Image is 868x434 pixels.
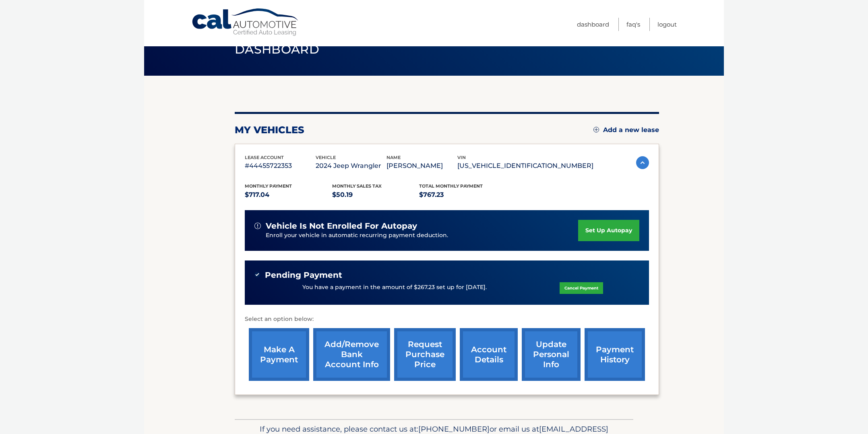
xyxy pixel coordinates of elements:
[460,328,518,381] a: account details
[457,155,466,160] span: vin
[235,42,319,57] span: Dashboard
[245,155,284,160] span: lease account
[254,223,261,229] img: alert-white.svg
[657,18,677,31] a: Logout
[245,189,332,200] p: $717.04
[245,183,292,189] span: Monthly Payment
[394,328,456,381] a: request purchase price
[626,18,640,31] a: FAQ's
[386,155,401,160] span: name
[419,189,506,200] p: $767.23
[245,160,316,172] p: #44455722353
[457,160,593,172] p: [US_VEHICLE_IDENTIFICATION_NUMBER]
[332,183,382,189] span: Monthly sales Tax
[302,283,487,292] p: You have a payment in the amount of $267.23 set up for [DATE].
[191,8,300,37] a: Cal Automotive
[585,328,645,381] a: payment history
[235,124,304,136] h2: my vehicles
[313,328,390,381] a: Add/Remove bank account info
[522,328,581,381] a: update personal info
[593,127,599,132] img: add.svg
[254,272,260,277] img: check-green.svg
[266,221,417,231] span: vehicle is not enrolled for autopay
[332,189,420,200] p: $50.19
[636,156,649,169] img: accordion-active.svg
[386,160,457,172] p: [PERSON_NAME]
[249,328,309,381] a: make a payment
[577,18,609,31] a: Dashboard
[265,270,342,280] span: Pending Payment
[316,160,386,172] p: 2024 Jeep Wrangler
[578,220,639,241] a: set up autopay
[418,424,490,434] span: [PHONE_NUMBER]
[316,155,336,160] span: vehicle
[593,126,659,134] a: Add a new lease
[245,314,649,324] p: Select an option below:
[419,183,483,189] span: Total Monthly Payment
[560,282,603,294] a: Cancel Payment
[266,231,578,240] p: Enroll your vehicle in automatic recurring payment deduction.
